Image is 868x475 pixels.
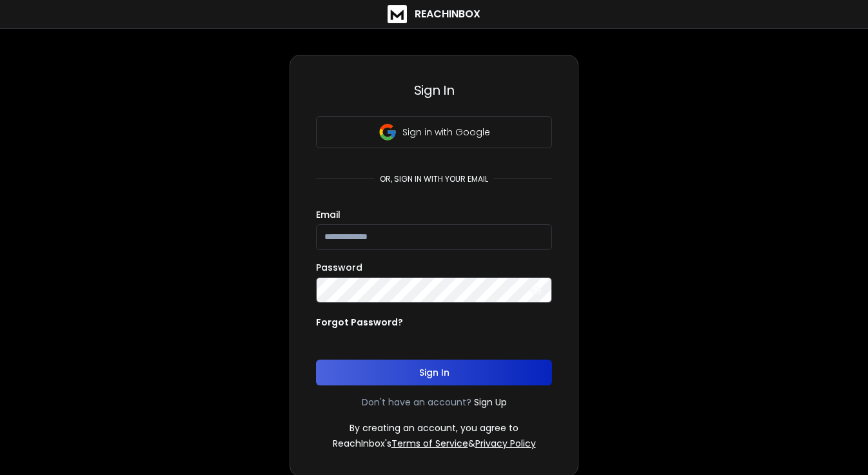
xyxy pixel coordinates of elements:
p: Forgot Password? [316,316,403,329]
button: Sign In [316,360,552,385]
p: or, sign in with your email [375,174,493,184]
label: Email [316,210,340,219]
p: ReachInbox's & [333,437,536,450]
button: Sign in with Google [316,116,552,148]
h3: Sign In [316,81,552,99]
p: By creating an account, you agree to [350,422,518,434]
img: logo [388,5,407,23]
a: Terms of Service [391,437,468,450]
p: Sign in with Google [402,126,490,139]
h1: ReachInbox [415,6,480,22]
a: ReachInbox [388,5,480,23]
a: Privacy Policy [475,437,536,450]
label: Password [316,263,362,272]
a: Sign Up [474,396,507,409]
p: Don't have an account? [362,396,471,409]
